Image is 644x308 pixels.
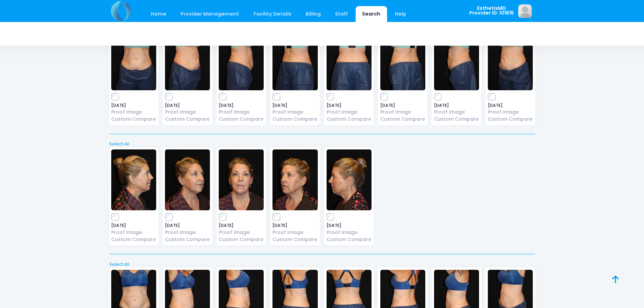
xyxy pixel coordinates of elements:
[272,103,317,108] span: [DATE]
[111,103,156,108] span: [DATE]
[329,6,355,22] a: Staff
[272,116,317,123] a: Custom Compare
[174,6,246,22] a: Provider Management
[111,229,156,236] a: Proof Image
[327,116,372,123] a: Custom Compare
[111,236,156,243] a: Custom Compare
[380,29,425,90] img: image
[380,103,425,108] span: [DATE]
[434,116,479,123] a: Custom Compare
[434,29,479,90] img: image
[272,29,317,90] img: image
[272,223,317,228] span: [DATE]
[165,149,210,210] img: image
[272,109,317,116] a: Proof Image
[247,6,298,22] a: Facility Details
[434,103,479,108] span: [DATE]
[111,116,156,123] a: Custom Compare
[327,109,372,116] a: Proof Image
[272,229,317,236] a: Proof Image
[219,149,264,210] img: image
[327,223,372,228] span: [DATE]
[434,109,479,116] a: Proof Image
[165,109,210,116] a: Proof Image
[111,223,156,228] span: [DATE]
[469,6,514,16] span: EsthetixMD Provider ID: 101615
[165,236,210,243] a: Custom Compare
[219,116,264,123] a: Custom Compare
[144,6,173,22] a: Home
[380,109,425,116] a: Proof Image
[327,236,372,243] a: Custom Compare
[111,29,156,90] img: image
[388,6,413,22] a: Help
[327,103,372,108] span: [DATE]
[488,103,533,108] span: [DATE]
[327,149,372,210] img: image
[327,229,372,236] a: Proof Image
[518,4,532,18] img: image
[165,29,210,90] img: image
[107,141,537,147] a: Select All
[111,149,156,210] img: image
[219,109,264,116] a: Proof Image
[111,109,156,116] a: Proof Image
[165,103,210,108] span: [DATE]
[327,29,372,90] img: image
[356,6,387,22] a: Search
[219,236,264,243] a: Custom Compare
[380,116,425,123] a: Custom Compare
[272,149,317,210] img: image
[107,261,537,268] a: Select All
[272,236,317,243] a: Custom Compare
[299,6,327,22] a: Billing
[219,229,264,236] a: Proof Image
[219,103,264,108] span: [DATE]
[488,109,533,116] a: Proof Image
[219,29,264,90] img: image
[165,229,210,236] a: Proof Image
[219,223,264,228] span: [DATE]
[488,29,533,90] img: image
[488,116,533,123] a: Custom Compare
[165,223,210,228] span: [DATE]
[165,116,210,123] a: Custom Compare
